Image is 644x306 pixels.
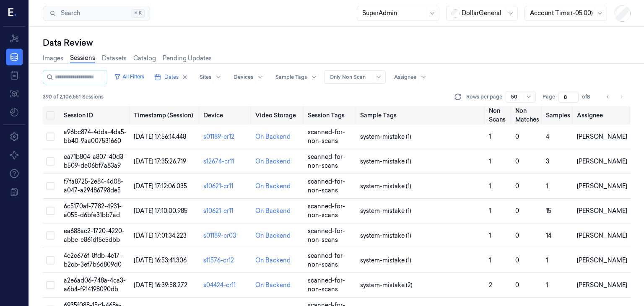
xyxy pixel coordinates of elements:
th: Assignee [574,106,631,124]
span: 4c2e676f-8fdb-4c17-b2cb-3ef7b6d809d0 [64,252,122,268]
th: Session Tags [304,106,357,124]
span: 1 [489,232,491,239]
span: 0 [515,281,519,289]
span: [PERSON_NAME] [577,133,627,140]
span: system-mistake (2) [360,281,413,290]
button: Search⌘K [43,6,150,21]
th: Video Storage [252,106,304,124]
span: scanned-for-non-scans [308,178,345,194]
span: 1 [489,257,491,264]
p: Rows per page [466,93,502,101]
span: f7fa8725-2e84-4d08-a047-a29486798de5 [64,178,123,194]
span: [PERSON_NAME] [577,232,627,239]
span: 0 [515,207,519,215]
a: s04424-cr11 [203,281,236,289]
span: 1 [546,182,548,190]
span: [DATE] 16:39:58.272 [134,281,187,289]
a: On Backend [255,231,291,240]
span: 14 [546,232,551,239]
a: On Backend [255,256,291,265]
a: s11576-cr12 [203,257,234,264]
span: 3 [546,158,549,165]
span: [DATE] 17:12:06.035 [134,182,187,190]
th: Samples [543,106,574,124]
span: system-mistake (1) [360,231,411,240]
a: Datasets [102,54,127,63]
a: Sessions [70,54,95,63]
span: 15 [546,207,551,215]
span: [PERSON_NAME] [577,257,627,264]
a: s10621-cr11 [203,182,233,190]
span: ea688ac2-1720-4220-abbc-c861df5c5dbb [64,227,125,244]
a: Pending Updates [163,54,212,63]
a: On Backend [255,157,291,166]
span: of 8 [582,93,595,101]
span: 0 [515,257,519,264]
th: Non Scans [486,106,512,124]
a: On Backend [255,281,291,290]
button: Select row [46,231,55,240]
span: [PERSON_NAME] [577,182,627,190]
span: system-mistake (1) [360,256,411,265]
a: On Backend [255,182,291,191]
span: [PERSON_NAME] [577,281,627,289]
span: 6c5170af-7782-4931-a055-d6bfe31bb7ad [64,202,122,219]
span: [DATE] 17:10:00.985 [134,207,187,215]
span: 1 [489,158,491,165]
span: scanned-for-non-scans [308,252,345,268]
span: Page [543,93,555,101]
span: ea71b804-a807-40d3-b509-de06bf7a83a9 [64,153,126,169]
span: 0 [515,182,519,190]
button: Select row [46,207,55,215]
button: Select row [46,132,55,141]
a: Catalog [133,54,156,63]
span: 0 [515,232,519,239]
a: s01189-cr03 [203,232,236,239]
th: Sample Tags [357,106,486,124]
span: 2 [489,281,492,289]
button: All Filters [111,70,148,83]
span: scanned-for-non-scans [308,153,345,169]
th: Device [200,106,252,124]
span: scanned-for-non-scans [308,128,345,145]
span: Search [57,9,80,18]
a: s10621-cr11 [203,207,233,215]
span: 1 [546,257,548,264]
span: a2e6ad06-748a-4ca3-a6b4-f914198090db [64,277,126,293]
span: [DATE] 17:35:26.719 [134,158,186,165]
span: scanned-for-non-scans [308,202,345,219]
span: 1 [489,182,491,190]
span: system-mistake (1) [360,157,411,166]
span: 4 [546,133,549,140]
span: 1 [546,281,548,289]
span: [DATE] 17:01:34.223 [134,232,187,239]
button: Select row [46,256,55,265]
button: Select all [46,111,55,119]
span: [PERSON_NAME] [577,207,627,215]
span: [DATE] 17:56:14.448 [134,133,186,140]
span: system-mistake (1) [360,132,411,141]
span: scanned-for-non-scans [308,277,345,293]
span: scanned-for-non-scans [308,227,345,244]
div: Data Review [43,37,631,49]
button: Go to previous page [602,91,614,103]
button: Select row [46,182,55,190]
nav: pagination [602,91,627,103]
span: system-mistake (1) [360,207,411,215]
a: On Backend [255,132,291,141]
button: Dates [151,70,191,84]
a: On Backend [255,207,291,215]
th: Timestamp (Session) [130,106,200,124]
span: 1 [489,207,491,215]
span: [DATE] 16:53:41.306 [134,257,187,264]
a: s12674-cr11 [203,158,234,165]
span: 1 [489,133,491,140]
span: 0 [515,158,519,165]
span: a96bc874-4dda-4da5-bb40-9aa007531660 [64,128,127,145]
a: Images [43,54,63,63]
span: Dates [164,73,179,81]
th: Non Matches [512,106,543,124]
span: 390 of 2,106,551 Sessions [43,93,104,101]
span: [PERSON_NAME] [577,158,627,165]
button: Select row [46,281,55,289]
